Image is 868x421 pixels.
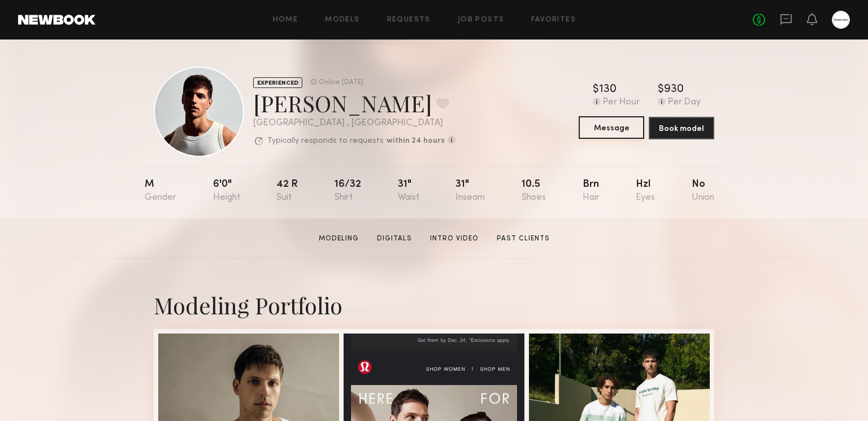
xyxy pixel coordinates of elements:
div: 42 r [276,179,298,203]
div: M [145,179,176,203]
div: Modeling Portfolio [154,290,714,320]
a: Intro Video [426,234,483,244]
a: Favorites [531,16,576,24]
div: $ [658,84,664,95]
div: 130 [599,84,617,95]
div: 6'0" [213,179,240,203]
div: Per Day [668,98,701,108]
div: 10.5 [522,179,546,203]
a: Job Posts [458,16,505,24]
a: Models [325,16,359,24]
a: Modeling [314,234,363,244]
div: $ [593,84,599,95]
div: Hzl [636,179,655,203]
p: Typically responds to requests [267,137,384,145]
a: Past Clients [492,234,554,244]
a: Home [273,16,298,24]
div: Online [DATE] [319,79,363,86]
button: Message [579,116,644,139]
div: Per Hour [603,98,640,108]
div: Brn [583,179,600,203]
div: 31" [398,179,419,203]
a: Requests [387,16,431,24]
div: 16/32 [335,179,361,203]
div: 31" [455,179,485,203]
div: [PERSON_NAME] [253,88,455,118]
button: Book model [649,117,714,139]
div: EXPERIENCED [253,77,302,88]
div: [GEOGRAPHIC_DATA] , [GEOGRAPHIC_DATA] [253,119,455,128]
a: Digitals [372,234,416,244]
b: within 24 hours [387,137,445,145]
div: No [692,179,714,203]
div: 930 [664,84,684,95]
